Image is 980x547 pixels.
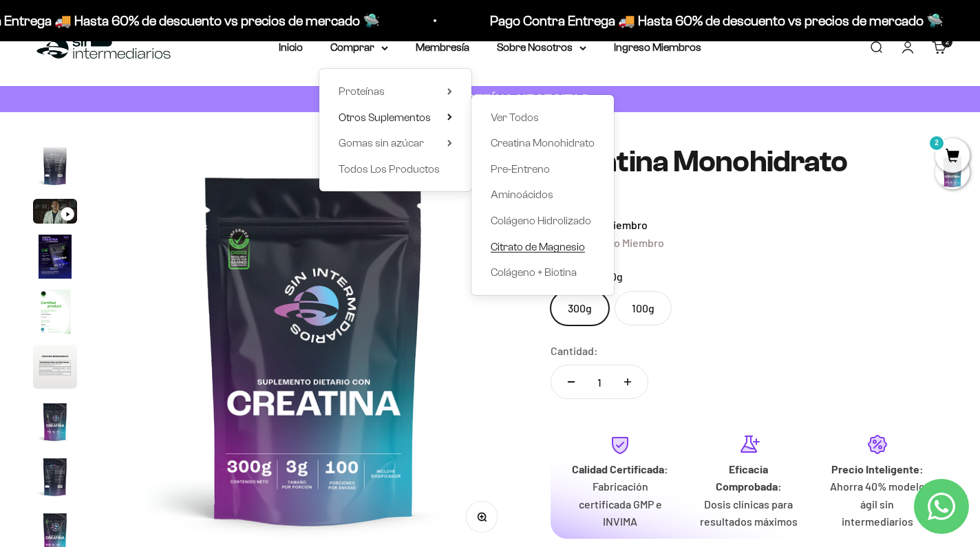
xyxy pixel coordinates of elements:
[491,137,595,149] span: Creatina Monohidrato
[339,163,440,175] span: Todos Los Productos
[491,189,553,200] span: Aminoácidos
[491,212,595,230] a: Colágeno Hidrolizado
[224,205,285,228] button: Enviar
[33,400,77,444] img: Creatina Monohidrato
[339,134,452,152] summary: Gomas sin azúcar
[491,186,595,204] a: Aminoácidos
[606,236,664,249] span: No Miembro
[330,39,388,56] summary: Comprar
[491,238,595,256] a: Citrato de Magnesio
[491,264,595,281] a: Colágeno + Biotina
[17,133,285,158] div: Un mensaje de garantía de satisfacción visible.
[716,462,782,493] strong: Eficacia Comprobada:
[928,135,945,151] mark: 2
[497,39,586,56] summary: Sobre Nosotros
[339,109,452,127] summary: Otros Suplementos
[606,218,648,231] span: Miembro
[491,163,550,175] span: Pre-Entreno
[33,345,77,389] img: Creatina Monohidrato
[339,111,431,123] span: Otros Suplementos
[696,495,802,530] p: Dosis clínicas para resultados máximos
[33,235,77,283] button: Ir al artículo 4
[17,22,285,54] p: ¿Qué te daría la seguridad final para añadir este producto a tu carrito?
[33,400,77,448] button: Ir al artículo 7
[33,345,77,393] button: Ir al artículo 6
[491,241,585,253] span: Citrato de Magnesio
[225,205,284,228] span: Enviar
[551,145,947,178] h1: Creatina Monohidrato
[491,266,577,278] span: Colágeno + Biotina
[932,40,947,55] a: 2
[491,111,539,123] span: Ver Todos
[491,160,595,178] a: Pre-Entreno
[614,41,701,53] a: Ingreso Miembros
[551,342,598,360] label: Cantidad:
[33,455,77,503] button: Ir al artículo 8
[339,160,452,178] a: Todos Los Productos
[824,478,930,530] p: Ahorra 40% modelo ágil sin intermediarios
[339,83,452,100] summary: Proteínas
[941,36,952,47] cart-count: 2
[33,235,77,279] img: Creatina Monohidrato
[17,65,285,103] div: Un aval de expertos o estudios clínicos en la página.
[935,149,970,164] a: 2
[491,215,591,226] span: Colágeno Hidrolizado
[33,290,77,334] img: Creatina Monohidrato
[491,134,595,152] a: Creatina Monohidrato
[416,41,469,53] a: Membresía
[33,144,77,192] button: Ir al artículo 2
[831,462,924,475] strong: Precio Inteligente:
[491,109,595,127] a: Ver Todos
[339,85,385,97] span: Proteínas
[33,455,77,499] img: Creatina Monohidrato
[551,190,947,205] a: 4.74.7 de 5.0 estrellas
[17,161,285,198] div: La confirmación de la pureza de los ingredientes.
[33,144,77,188] img: Creatina Monohidrato
[279,41,303,53] a: Inicio
[608,365,648,398] button: Aumentar cantidad
[17,106,285,130] div: Más detalles sobre la fecha exacta de entrega.
[33,199,77,228] button: Ir al artículo 3
[339,137,424,149] span: Gomas sin azúcar
[567,478,674,530] p: Fabricación certificada GMP e INVIMA
[551,365,591,398] button: Reducir cantidad
[489,10,942,32] p: Pago Contra Entrega 🚚 Hasta 60% de descuento vs precios de mercado 🛸
[572,462,668,475] strong: Calidad Certificada:
[33,290,77,338] button: Ir al artículo 5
